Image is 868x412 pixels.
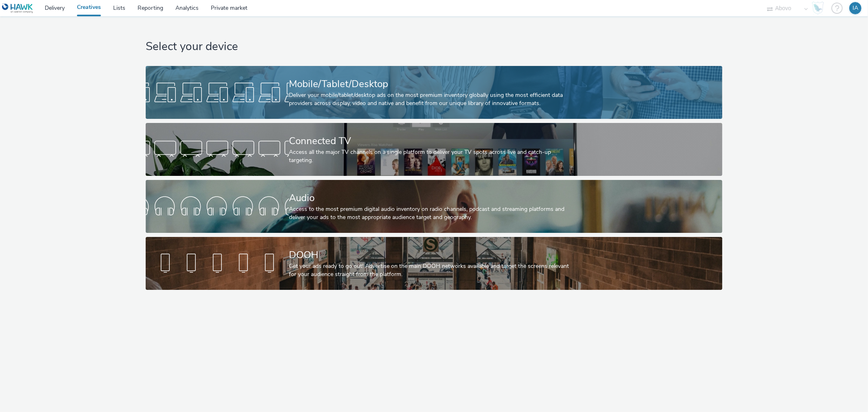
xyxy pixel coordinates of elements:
[146,123,722,176] a: Connected TVAccess all the major TV channels on a single platform to deliver your TV spots across...
[289,248,576,262] div: DOOH
[289,191,576,205] div: Audio
[146,39,722,55] h1: Select your device
[289,77,576,91] div: Mobile/Tablet/Desktop
[289,91,576,108] div: Deliver your mobile/tablet/desktop ads on the most premium inventory globally using the most effi...
[289,262,576,279] div: Get your ads ready to go out! Advertise on the main DOOH networks available and target the screen...
[812,2,824,15] img: Hawk Academy
[812,2,827,15] a: Hawk Academy
[146,237,722,290] a: DOOHGet your ads ready to go out! Advertise on the main DOOH networks available and target the sc...
[289,134,576,148] div: Connected TV
[2,3,33,13] img: undefined Logo
[146,180,722,233] a: AudioAccess to the most premium digital audio inventory on radio channels, podcast and streaming ...
[853,2,858,14] div: IA
[289,148,576,165] div: Access all the major TV channels on a single platform to deliver your TV spots across live and ca...
[289,205,576,222] div: Access to the most premium digital audio inventory on radio channels, podcast and streaming platf...
[146,66,722,119] a: Mobile/Tablet/DesktopDeliver your mobile/tablet/desktop ads on the most premium inventory globall...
